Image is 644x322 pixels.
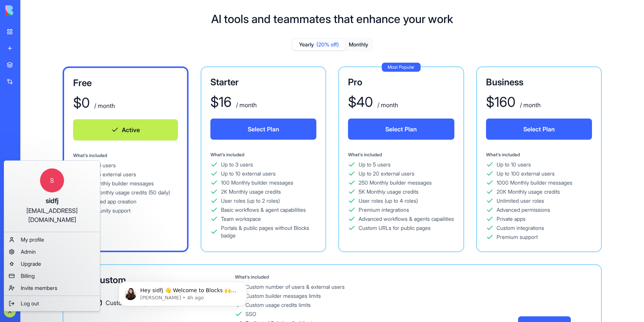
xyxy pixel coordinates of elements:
[21,260,41,268] span: Upgrade
[12,206,92,224] div: [EMAIL_ADDRESS][DOMAIN_NAME]
[6,234,98,246] a: My profile
[12,196,92,206] div: sidfj
[21,248,36,256] span: Admin
[21,300,39,307] span: Log out
[21,236,44,243] span: My profile
[6,162,98,230] a: Ssidfj[EMAIL_ADDRESS][DOMAIN_NAME]
[6,282,98,294] a: Invite members
[6,258,98,270] a: Upgrade
[6,270,98,282] a: Billing
[6,246,98,258] a: Admin
[40,168,64,193] span: S
[21,284,57,292] span: Invite members
[107,265,258,318] iframe: Intercom notifications message
[21,272,35,280] span: Billing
